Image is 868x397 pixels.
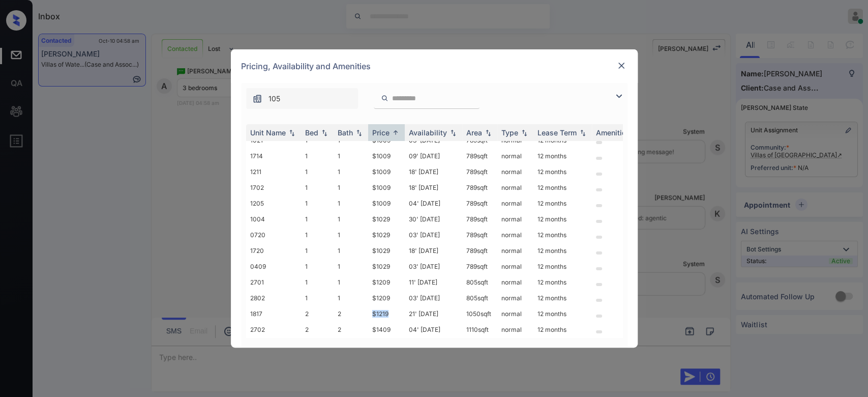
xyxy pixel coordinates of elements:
div: Area [466,128,482,137]
td: $1029 [368,211,405,227]
td: 1 [334,211,368,227]
td: $1029 [368,227,405,243]
td: 1004 [246,211,301,227]
td: 18' [DATE] [405,243,462,259]
td: 03' [DATE] [405,290,462,306]
td: 18' [DATE] [405,180,462,195]
td: 1 [301,148,334,164]
td: normal [497,243,533,259]
td: $1009 [368,164,405,180]
td: 1 [334,180,368,195]
div: Pricing, Availability and Amenities [231,49,638,83]
td: normal [497,211,533,227]
td: 1050 sqft [462,306,497,322]
td: 12 months [533,274,592,290]
td: 789 sqft [462,148,497,164]
td: 04' [DATE] [405,195,462,211]
td: 1 [334,227,368,243]
td: 2 [334,322,368,337]
img: sorting [319,129,330,136]
td: 03' [DATE] [405,227,462,243]
td: 03' [DATE] [405,259,462,274]
div: Bath [338,128,353,137]
td: 12 months [533,243,592,259]
td: 1 [334,164,368,180]
td: 1 [301,227,334,243]
td: 805 sqft [462,274,497,290]
td: 0409 [246,259,301,274]
td: 789 sqft [462,195,497,211]
td: 805 sqft [462,290,497,306]
td: 12 months [533,259,592,274]
td: 2701 [246,274,301,290]
td: normal [497,290,533,306]
td: 1 [301,290,334,306]
td: $1209 [368,290,405,306]
td: 18' [DATE] [405,164,462,180]
td: 1702 [246,180,301,195]
td: normal [497,259,533,274]
td: $1009 [368,180,405,195]
div: Amenities [596,128,630,137]
td: 2 [334,306,368,322]
td: 1 [301,164,334,180]
td: 1 [301,211,334,227]
td: 789 sqft [462,243,497,259]
span: 105 [268,93,280,104]
td: 12 months [533,195,592,211]
td: 2702 [246,322,301,337]
td: $1009 [368,148,405,164]
td: 789 sqft [462,180,497,195]
td: 1 [334,243,368,259]
img: sorting [448,129,458,136]
td: normal [497,306,533,322]
td: 0720 [246,227,301,243]
td: 1211 [246,164,301,180]
td: 2 [301,306,334,322]
td: 789 sqft [462,164,497,180]
td: $1209 [368,274,405,290]
td: 1 [334,259,368,274]
td: normal [497,322,533,337]
img: icon-zuma [252,94,262,104]
img: close [616,61,626,71]
img: sorting [354,129,364,136]
td: 09' [DATE] [405,148,462,164]
td: $1029 [368,243,405,259]
td: 1 [301,195,334,211]
td: normal [497,148,533,164]
img: icon-zuma [613,90,625,102]
img: sorting [287,129,297,136]
td: $1409 [368,322,405,337]
td: normal [497,180,533,195]
td: 1110 sqft [462,322,497,337]
td: 1 [301,243,334,259]
td: 1 [334,274,368,290]
div: Bed [305,128,318,137]
td: 12 months [533,164,592,180]
td: 1 [301,274,334,290]
td: 12 months [533,290,592,306]
td: normal [497,274,533,290]
td: 1 [334,195,368,211]
td: normal [497,227,533,243]
td: 1714 [246,148,301,164]
img: icon-zuma [381,94,388,103]
td: 1 [334,290,368,306]
div: Price [372,128,390,137]
td: 789 sqft [462,259,497,274]
td: 2 [301,322,334,337]
div: Type [501,128,518,137]
td: 12 months [533,322,592,337]
td: 789 sqft [462,227,497,243]
td: 12 months [533,211,592,227]
td: 12 months [533,148,592,164]
td: normal [497,164,533,180]
td: 1 [301,180,334,195]
td: 12 months [533,227,592,243]
td: 1205 [246,195,301,211]
img: sorting [391,129,401,136]
td: 11' [DATE] [405,274,462,290]
td: 1 [301,259,334,274]
div: Unit Name [250,128,286,137]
